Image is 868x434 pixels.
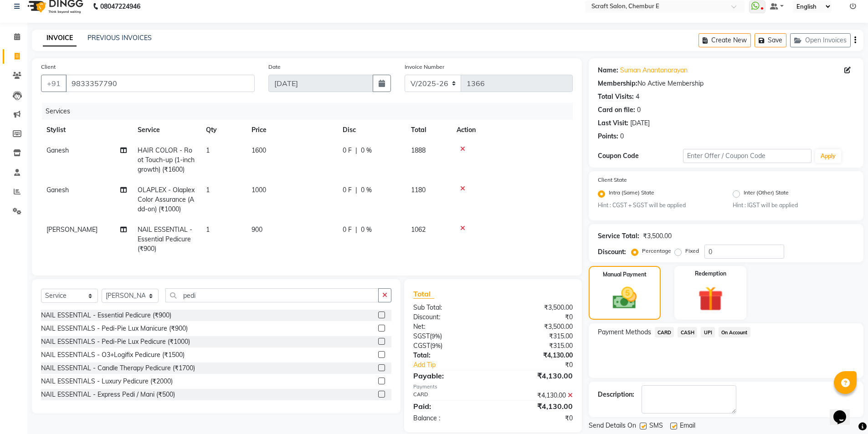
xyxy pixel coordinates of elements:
[413,289,434,299] span: Total
[355,146,357,155] span: |
[411,186,426,194] span: 1180
[41,337,190,347] div: NAIL ESSENTIALS - Pedi-Pie Lux Pedicure (₹1000)
[451,120,573,140] th: Action
[695,270,726,278] label: Redemption
[719,327,750,337] span: On Account
[744,189,789,199] label: Inter (Other) State
[598,79,854,88] div: No Active Membership
[343,185,352,195] span: 0 F
[165,288,379,302] input: Search or Scan
[636,92,639,102] div: 4
[41,75,67,92] button: +91
[43,30,77,46] a: INVOICE
[406,351,493,360] div: Total:
[637,105,641,115] div: 0
[432,342,441,349] span: 9%
[361,185,372,195] span: 0 %
[337,120,406,140] th: Disc
[598,327,651,337] span: Payment Methods
[790,33,851,47] button: Open Invoices
[598,390,634,399] div: Description:
[41,377,173,386] div: NAIL ESSENTIALS - Luxury Pedicure (₹2000)
[493,401,580,412] div: ₹4,130.00
[508,360,580,370] div: ₹0
[620,132,624,141] div: 0
[206,225,210,234] span: 1
[609,189,654,199] label: Intra (Same) State
[598,132,618,141] div: Points:
[493,341,580,351] div: ₹315.00
[493,322,580,332] div: ₹3,500.00
[343,225,352,235] span: 0 F
[699,33,751,47] button: Create New
[413,342,430,350] span: CGST
[598,247,626,257] div: Discount:
[138,225,192,253] span: NAIL ESSENTIAL - Essential Pedicure (₹900)
[406,391,493,400] div: CARD
[46,186,69,194] span: Ganesh
[733,201,854,209] small: Hint : IGST will be applied
[406,312,493,322] div: Discount:
[41,390,175,399] div: NAIL ESSENTIAL - Express Pedi / Mani (₹500)
[603,271,647,279] label: Manual Payment
[355,225,357,235] span: |
[138,186,195,213] span: OLAPLEX - Olaplex Color Assurance (Add-on) (₹1000)
[493,312,580,322] div: ₹0
[690,283,731,314] img: _gift.svg
[598,118,628,128] div: Last Visit:
[493,391,580,400] div: ₹4,130.00
[493,370,580,381] div: ₹4,130.00
[605,284,644,312] img: _cash.svg
[252,186,266,194] span: 1000
[589,421,636,432] span: Send Details On
[406,303,493,312] div: Sub Total:
[406,341,493,351] div: ( )
[246,120,337,140] th: Price
[598,92,634,102] div: Total Visits:
[683,149,812,163] input: Enter Offer / Coupon Code
[41,350,185,360] div: NAIL ESSENTIALS - O3+Logifix Pedicure (₹1500)
[361,146,372,155] span: 0 %
[406,360,507,370] a: Add Tip
[41,311,171,320] div: NAIL ESSENTIAL - Essential Pedicure (₹900)
[411,225,426,234] span: 1062
[413,332,430,340] span: SGST
[493,332,580,341] div: ₹315.00
[406,370,493,381] div: Payable:
[268,63,281,71] label: Date
[252,225,262,234] span: 900
[406,120,451,140] th: Total
[598,176,627,184] label: Client State
[830,398,859,425] iframe: chat widget
[649,421,663,432] span: SMS
[138,146,195,174] span: HAIR COLOR - Root Touch-up (1-inch growth) (₹1600)
[252,146,266,154] span: 1600
[685,247,699,255] label: Fixed
[406,414,493,423] div: Balance :
[41,324,188,333] div: NAIL ESSENTIALS - Pedi-Pie Lux Manicure (₹900)
[406,401,493,412] div: Paid:
[42,103,580,120] div: Services
[598,201,719,209] small: Hint : CGST + SGST will be applied
[620,66,688,75] a: Suman Anantanarayan
[132,120,200,140] th: Service
[66,75,255,92] input: Search by Name/Mobile/Email/Code
[41,120,132,140] th: Stylist
[41,363,195,373] div: NAIL ESSENTIAL - Candle Therapy Pedicure (₹1700)
[598,66,618,75] div: Name:
[41,63,56,71] label: Client
[678,327,697,337] span: CASH
[431,332,440,340] span: 9%
[206,146,210,154] span: 1
[46,146,69,154] span: Ganesh
[361,225,372,235] span: 0 %
[755,33,786,47] button: Save
[493,351,580,360] div: ₹4,130.00
[46,225,98,234] span: [PERSON_NAME]
[493,303,580,312] div: ₹3,500.00
[87,34,152,42] a: PREVIOUS INVOICES
[405,63,444,71] label: Invoice Number
[630,118,650,128] div: [DATE]
[643,231,672,241] div: ₹3,500.00
[355,185,357,195] span: |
